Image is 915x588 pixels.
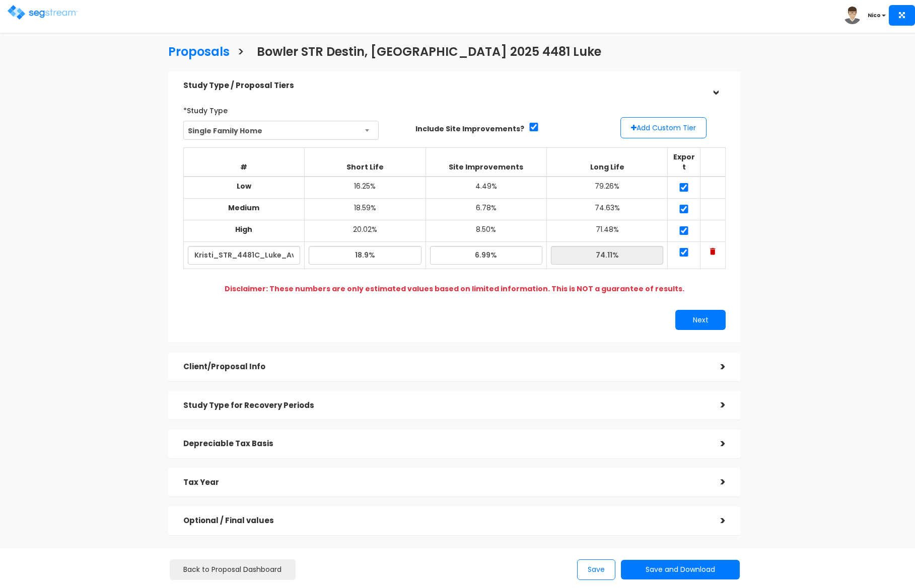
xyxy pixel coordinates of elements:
[620,117,707,138] button: Add Custom Tier
[8,5,78,20] img: logo.png
[868,12,881,19] b: Nico
[546,199,667,220] td: 74.63%
[843,7,861,24] img: avatar.png
[706,359,726,375] div: >
[710,248,716,255] img: Trash Icon
[706,397,726,413] div: >
[257,45,601,61] h3: Bowler STR Destin, [GEOGRAPHIC_DATA] 2025 4481 Luke
[183,517,706,525] h5: Optional / Final values
[668,148,700,177] th: Export
[183,102,228,116] label: *Study Type
[170,559,296,580] a: Back to Proposal Dashboard
[183,148,304,177] th: #
[305,220,426,242] td: 20.02%
[305,199,426,220] td: 18.59%
[183,363,706,371] h5: Client/Proposal Info
[426,220,546,242] td: 8.50%
[168,45,230,61] h3: Proposals
[546,148,667,177] th: Long Life
[415,124,524,134] label: Include Site Improvements?
[546,177,667,199] td: 79.26%
[237,45,244,61] h3: >
[237,181,251,191] b: Low
[621,560,740,579] button: Save and Download
[225,284,684,294] b: Disclaimer: These numbers are only estimated values based on limited information. This is NOT a g...
[675,310,726,330] button: Next
[426,199,546,220] td: 6.78%
[249,35,601,66] a: Bowler STR Destin, [GEOGRAPHIC_DATA] 2025 4481 Luke
[305,148,426,177] th: Short Life
[183,81,706,90] h5: Study Type / Proposal Tiers
[183,401,706,410] h5: Study Type for Recovery Periods
[184,121,378,140] span: Single Family Home
[426,148,546,177] th: Site Improvements
[546,220,667,242] td: 71.48%
[426,177,546,199] td: 4.49%
[183,121,379,140] span: Single Family Home
[235,224,252,234] b: High
[706,436,726,452] div: >
[228,203,259,213] b: Medium
[183,440,706,448] h5: Depreciable Tax Basis
[161,35,230,66] a: Proposals
[706,513,726,529] div: >
[183,478,706,487] h5: Tax Year
[577,559,615,580] button: Save
[305,177,426,199] td: 16.25%
[706,474,726,490] div: >
[708,75,724,96] div: >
